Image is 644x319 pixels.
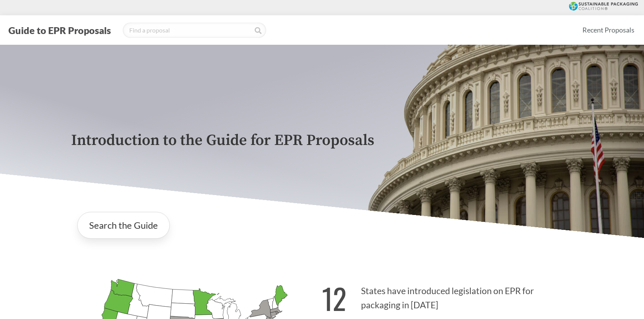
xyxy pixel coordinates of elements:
input: Find a proposal [123,23,266,38]
button: Guide to EPR Proposals [6,24,113,36]
p: Introduction to the Guide for EPR Proposals [71,132,573,149]
a: Search the Guide [77,212,170,239]
a: Recent Proposals [579,21,638,39]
